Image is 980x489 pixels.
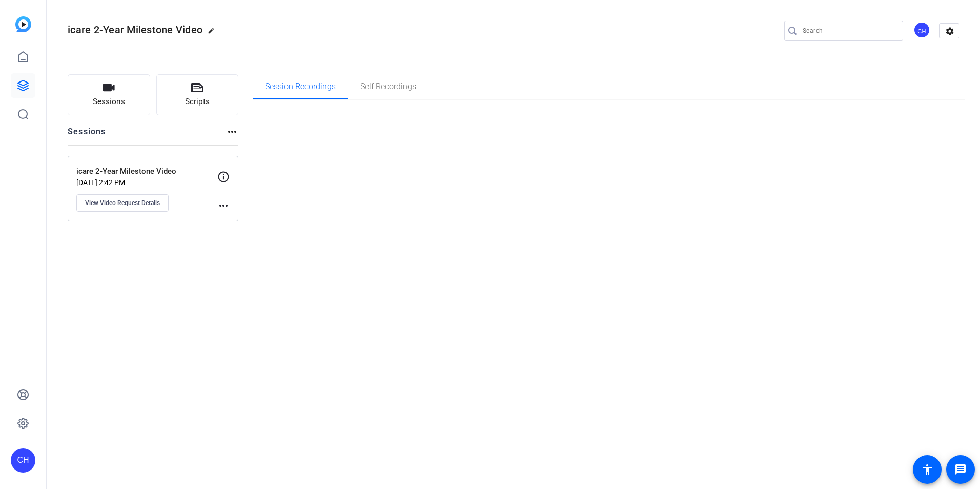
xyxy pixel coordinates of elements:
[85,199,160,207] span: View Video Request Details
[68,126,106,145] h2: Sessions
[76,178,217,187] p: [DATE] 2:42 PM
[185,96,210,108] span: Scripts
[940,24,960,39] mat-icon: settings
[913,22,930,38] div: CH
[11,448,35,473] div: CH
[76,194,169,212] button: View Video Request Details
[954,463,967,476] mat-icon: message
[217,199,230,212] mat-icon: more_horiz
[76,166,217,177] p: icare 2-Year Milestone Video
[226,126,238,138] mat-icon: more_horiz
[208,27,220,39] mat-icon: edit
[265,83,336,91] span: Session Recordings
[803,25,895,37] input: Search
[15,16,31,32] img: blue-gradient.svg
[921,463,933,476] mat-icon: accessibility
[93,96,125,108] span: Sessions
[913,22,931,39] ngx-avatar: Claire Holmes
[156,74,239,115] button: Scripts
[360,83,416,91] span: Self Recordings
[68,74,150,115] button: Sessions
[68,24,202,36] span: icare 2-Year Milestone Video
